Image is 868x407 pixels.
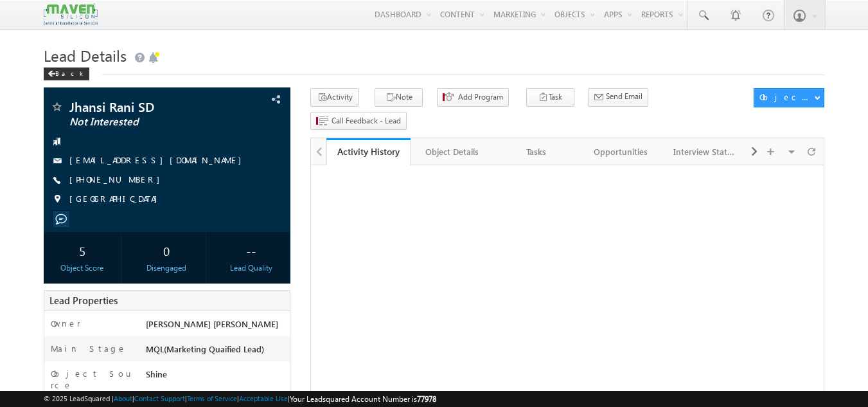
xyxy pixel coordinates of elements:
div: Activity History [336,145,401,158]
span: Your Leadsquared Account Number is [290,394,436,404]
span: Add Program [458,91,503,103]
button: Task [526,88,574,107]
div: Opportunities [589,144,651,159]
a: Interview Status [663,138,747,165]
span: © 2025 LeadSquared | | | | | [44,393,436,405]
span: [PERSON_NAME] [PERSON_NAME] [146,318,278,329]
span: Not Interested [69,116,222,129]
button: Call Feedback - Lead [310,112,407,131]
span: Send Email [606,91,642,102]
a: Contact Support [134,394,185,402]
div: Disengaged [131,262,202,274]
a: Acceptable Use [239,394,288,402]
div: Tasks [505,144,567,159]
div: Object Details [421,144,483,159]
button: Add Program [437,88,509,107]
a: Back [44,67,96,78]
span: Call Feedback - Lead [332,115,401,127]
label: Object Source [51,368,134,391]
a: Tasks [495,138,579,165]
div: Lead Quality [215,262,287,274]
span: [GEOGRAPHIC_DATA] [69,193,164,206]
a: Object Details [411,138,495,165]
a: Activity History [326,138,411,165]
span: [PHONE_NUMBER] [69,174,166,186]
div: Back [44,68,89,80]
a: [EMAIL_ADDRESS][DOMAIN_NAME] [69,154,248,165]
button: Object Actions [754,88,824,107]
span: Jhansi Rani SD [69,100,222,113]
div: Object Actions [759,91,814,103]
div: Shine [143,368,290,386]
div: Object Score [47,262,118,274]
span: Lead Details [44,45,127,66]
div: 5 [47,239,118,262]
img: Custom Logo [44,3,98,26]
button: Activity [310,88,359,107]
div: 0 [131,239,202,262]
span: 77978 [417,394,436,404]
button: Send Email [588,88,648,107]
div: Interview Status [673,144,736,159]
div: MQL(Marketing Quaified Lead) [143,343,290,361]
a: About [114,394,132,402]
a: Terms of Service [187,394,237,402]
label: Main Stage [51,343,127,354]
a: Opportunities [579,138,663,165]
div: -- [215,239,287,262]
span: Lead Properties [49,294,118,307]
button: Note [375,88,423,107]
label: Owner [51,318,81,329]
